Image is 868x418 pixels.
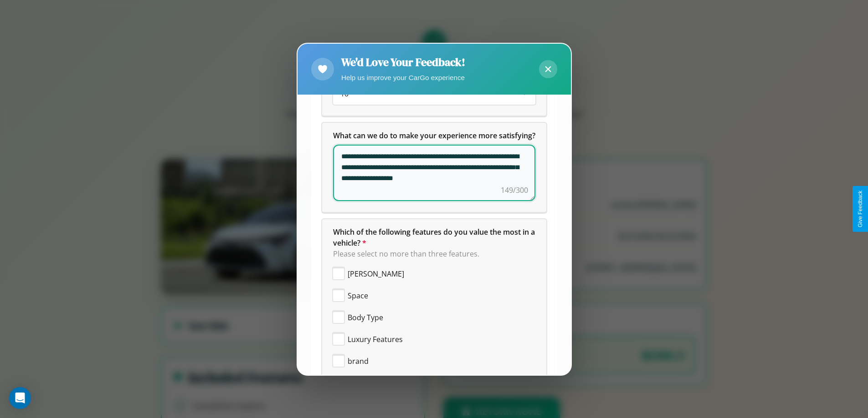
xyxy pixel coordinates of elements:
span: 10 [340,89,349,99]
p: Help us improve your CarGo experience [341,71,465,84]
div: Give Feedback [857,191,863,227]
span: Which of the following features do you value the most in a vehicle? [333,227,537,248]
div: Open Intercom Messenger [9,387,31,409]
span: Please select no more than three features. [333,249,479,259]
span: Space [348,290,368,301]
span: Luxury Features [348,334,403,345]
span: brand [348,356,369,367]
span: Body Type [348,312,383,323]
h2: We'd Love Your Feedback! [341,55,465,70]
span: What can we do to make your experience more satisfying? [333,131,535,141]
div: 149/300 [501,185,528,196]
span: [PERSON_NAME] [348,268,404,279]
